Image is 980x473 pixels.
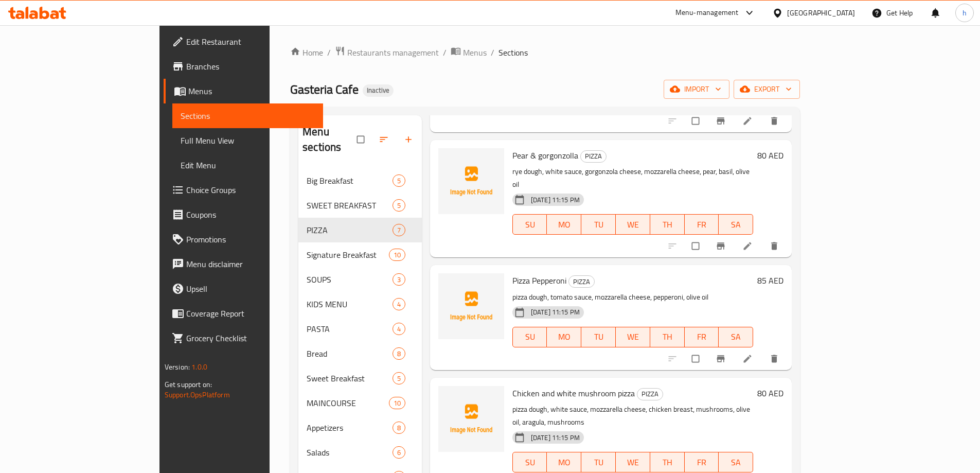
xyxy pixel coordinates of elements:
span: KIDS MENU [307,298,393,310]
span: 3 [393,275,405,285]
a: Menus [451,46,487,59]
span: WE [620,455,646,470]
span: TU [585,455,612,470]
span: import [672,83,721,96]
p: rye dough, white sauce, gorgonzola cheese, mozzarella cheese, pear, basil, olive oil [512,165,753,191]
button: TU [581,327,616,347]
a: Support.OpsPlatform [165,388,230,401]
span: MAINCOURSE [307,397,388,409]
div: items [389,397,405,409]
div: Sweet Breakfast5 [298,366,422,391]
div: PIZZA [568,275,595,288]
span: SU [517,329,543,344]
span: Menu disclaimer [186,258,315,270]
h6: 80 AED [757,148,783,163]
h6: 80 AED [757,386,783,400]
button: delete [763,347,788,370]
span: Pear & gorgonzolla [512,148,578,163]
a: Coupons [164,202,323,227]
span: 5 [393,201,405,211]
button: FR [685,214,719,235]
span: Menus [188,85,315,97]
span: [DATE] 11:15 PM [527,195,584,205]
div: items [393,224,405,236]
button: delete [763,235,788,257]
span: TH [654,217,681,232]
button: Branch-specific-item [709,347,734,370]
span: PIZZA [581,150,606,162]
button: SU [512,452,547,472]
a: Edit menu item [742,241,755,251]
button: TU [581,452,616,472]
span: 4 [393,300,405,309]
button: TH [650,214,685,235]
span: SOUPS [307,273,393,286]
span: h [963,7,967,19]
span: SU [517,217,543,232]
span: TU [585,329,612,344]
span: SWEET BREAKFAST [307,199,393,212]
div: Bread [307,347,393,360]
a: Choice Groups [164,178,323,202]
span: SU [517,455,543,470]
li: / [327,46,331,59]
div: KIDS MENU4 [298,292,422,317]
div: Signature Breakfast10 [298,242,422,267]
div: items [393,298,405,310]
button: delete [763,110,788,132]
div: items [393,273,405,286]
a: Edit Restaurant [164,29,323,54]
span: Menus [463,46,487,59]
span: PASTA [307,323,393,335]
span: Pizza Pepperoni [512,273,566,288]
button: WE [616,327,650,347]
p: pizza dough, white sauce, mozzarella cheese, chicken breast, mushrooms, olive oil, aragula, mushr... [512,403,753,429]
button: MO [547,452,581,472]
span: [DATE] 11:15 PM [527,307,584,317]
div: MAINCOURSE10 [298,391,422,415]
img: Pear & gorgonzolla [438,148,504,214]
div: PIZZA [307,224,393,236]
span: 5 [393,176,405,186]
span: Chicken and white mushroom pizza [512,386,635,401]
a: Coverage Report [164,301,323,326]
span: Promotions [186,233,315,246]
img: Pizza Pepperoni [438,273,504,339]
div: Menu-management [675,7,739,19]
span: 8 [393,423,405,433]
div: SOUPS3 [298,267,422,292]
span: Appetizers [307,422,393,434]
div: Bread8 [298,341,422,366]
a: Grocery Checklist [164,326,323,351]
span: TH [654,455,681,470]
span: MO [551,329,577,344]
span: Signature Breakfast [307,249,388,261]
span: 6 [393,448,405,458]
span: Coupons [186,208,315,221]
h2: Menu sections [302,124,357,155]
button: WE [616,214,650,235]
a: Menu disclaimer [164,252,323,276]
span: SA [723,217,749,232]
span: Sweet Breakfast [307,372,393,384]
button: SA [719,327,753,347]
span: 7 [393,225,405,235]
h6: 85 AED [757,273,783,288]
div: items [393,446,405,459]
span: Sections [181,110,315,122]
li: / [491,46,494,59]
span: SA [723,329,749,344]
a: Upsell [164,276,323,301]
button: FR [685,327,719,347]
span: 4 [393,324,405,334]
li: / [443,46,447,59]
a: Sections [172,103,323,128]
button: TH [650,452,685,472]
div: items [393,323,405,335]
span: Sections [498,46,528,59]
